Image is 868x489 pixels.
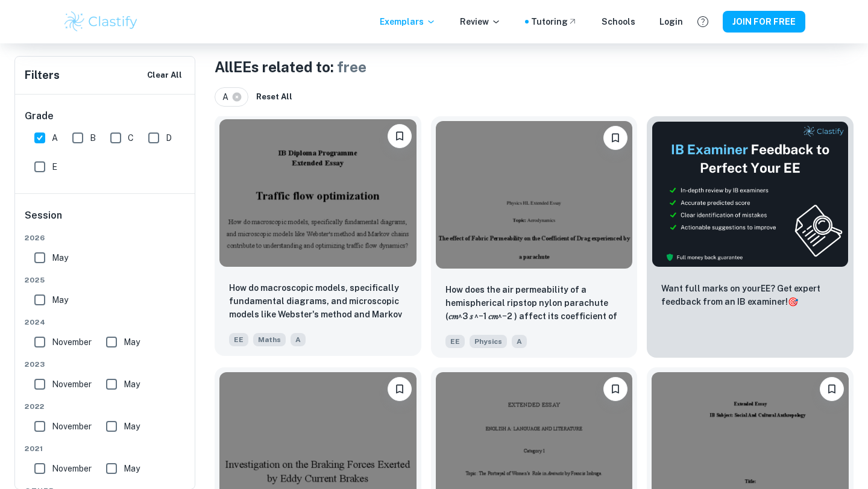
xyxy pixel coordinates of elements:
span: A [52,131,58,145]
span: May [52,251,68,264]
p: Review [460,15,501,28]
a: ThumbnailWant full marks on yourEE? Get expert feedback from an IB examiner! [647,116,854,358]
span: E [52,160,57,173]
span: C [128,131,134,145]
span: November [52,378,92,391]
a: Please log in to bookmark exemplarsHow do macroscopic models, specifically fundamental diagrams, ... [215,116,421,358]
span: November [52,335,92,349]
span: May [124,335,140,349]
a: Please log in to bookmark exemplarsHow does the air permeability of a hemispherical ripstop nylon... [431,116,638,358]
span: May [124,462,140,475]
p: How does the air permeability of a hemispherical ripstop nylon parachute (𝑐𝑚^3 𝑠 ^−1 𝑐𝑚^−2 ) affe... [445,283,623,324]
span: A [512,335,527,348]
span: November [52,420,92,433]
button: Please log in to bookmark exemplars [820,377,844,401]
a: Tutoring [531,15,577,28]
h6: Filters [25,67,60,84]
p: Exemplars [380,15,436,28]
span: 2026 [25,232,186,243]
span: free [337,58,366,75]
h1: All EEs related to: [215,56,854,78]
div: A [215,87,248,107]
span: 2024 [25,317,186,328]
button: JOIN FOR FREE [723,11,805,33]
span: A [222,90,234,104]
span: 🎯 [788,297,798,307]
span: 2022 [25,401,186,412]
img: Thumbnail [652,121,849,267]
span: May [124,420,140,433]
span: 2025 [25,275,186,285]
button: Reset All [253,88,295,106]
span: B [90,131,96,145]
span: D [166,131,172,145]
span: 2021 [25,443,186,454]
button: Please log in to bookmark exemplars [603,126,627,150]
p: How do macroscopic models, specifically fundamental diagrams, and microscopic models like Webster... [229,281,407,322]
a: Schools [602,15,635,28]
span: May [52,293,68,307]
img: Clastify logo [63,10,139,34]
p: Want full marks on your EE ? Get expert feedback from an IB examiner! [661,282,839,308]
img: Physics EE example thumbnail: How does the air permeability of a hemis [436,121,633,269]
span: A [291,333,306,346]
span: Physics [470,335,507,348]
button: Please log in to bookmark exemplars [388,377,412,401]
span: 2023 [25,359,186,370]
span: EE [445,335,465,348]
h6: Session [25,208,186,232]
span: May [124,378,140,391]
span: EE [229,333,248,346]
button: Please log in to bookmark exemplars [388,124,412,148]
button: Help and Feedback [693,11,713,32]
button: Clear All [144,66,185,84]
span: Maths [253,333,286,346]
button: Please log in to bookmark exemplars [603,377,627,401]
img: Maths EE example thumbnail: How do macroscopic models, specifically [219,119,417,267]
h6: Grade [25,109,186,123]
span: November [52,462,92,475]
a: Login [659,15,683,28]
